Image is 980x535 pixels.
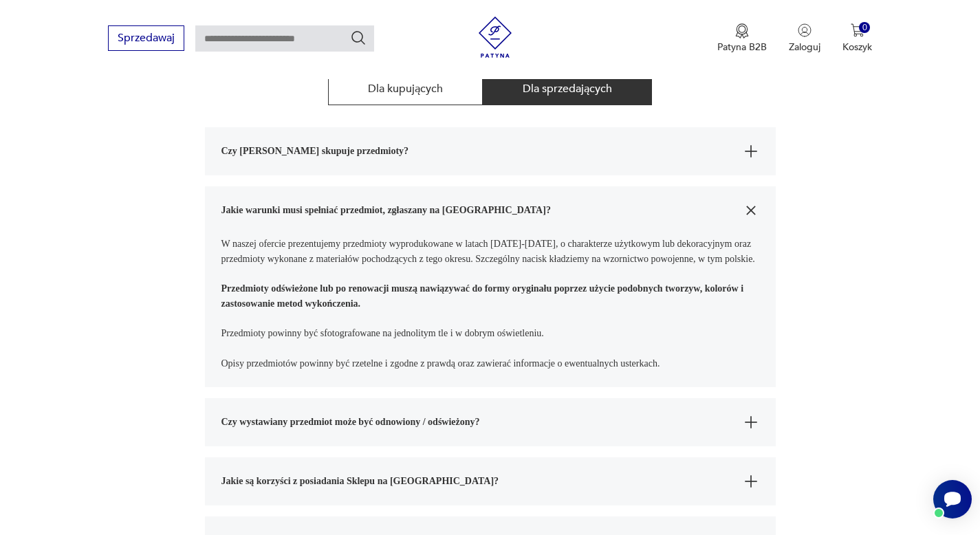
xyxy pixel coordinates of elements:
[221,237,759,266] p: W naszej ofercie prezentujemy przedmioty wyprodukowane w latach [DATE]-[DATE], o charakterze użyt...
[745,145,757,157] img: Ikona plusa
[221,283,746,309] strong: Przedmioty odświeżone lub po renowacji muszą nawiązywać do formy oryginału poprzez użycie podobny...
[205,457,776,505] button: Ikona plusaJakie są korzyści z posiadania Sklepu na [GEOGRAPHIC_DATA]?
[789,41,820,54] p: Zaloguj
[108,25,184,51] button: Sprzedawaj
[842,41,872,54] p: Koszyk
[221,326,759,341] p: Przedmioty powinny być sfotografowane na jednolitym tle i w dobrym oświetleniu.
[798,23,812,37] img: Ikonka użytkownika
[350,30,367,46] button: Szukaj
[851,23,864,37] img: Ikona koszyka
[221,356,759,371] p: Opisy przedmiotów powinny być rzetelne i zgodne z prawdą oraz zawierać informacje o ewentualnych ...
[735,23,749,39] img: Ikona medalu
[789,23,820,54] button: Zaloguj
[475,17,516,58] img: Patyna - sklep z meblami i dekoracjami vintage
[205,127,776,175] button: Ikona plusaCzy [PERSON_NAME] skupuje przedmioty?
[205,398,776,446] button: Ikona plusaCzy wystawiany przedmiot może być odnowiony / odświeżony?
[717,41,767,54] p: Patyna B2B
[717,23,767,54] a: Ikona medaluPatyna B2B
[328,73,483,105] button: Dla kupujących
[108,34,184,44] a: Sprzedawaj
[859,22,871,34] div: 0
[745,475,757,488] img: Ikona plusa
[221,457,734,505] span: Jakie są korzyści z posiadania Sklepu na [GEOGRAPHIC_DATA]?
[221,398,734,446] span: Czy wystawiany przedmiot może być odnowiony / odświeżony?
[221,127,734,175] span: Czy [PERSON_NAME] skupuje przedmioty?
[717,23,767,54] button: Patyna B2B
[842,23,872,54] button: 0Koszyk
[745,416,757,428] img: Ikona plusa
[483,73,652,105] button: Dla sprzedających
[933,480,972,518] iframe: Smartsupp widget button
[742,201,759,219] img: Ikona plusa
[221,186,734,234] span: Jakie warunki musi spełniać przedmiot, zgłaszany na [GEOGRAPHIC_DATA]?
[205,234,776,387] div: Ikona plusaJakie warunki musi spełniać przedmiot, zgłaszany na [GEOGRAPHIC_DATA]?
[205,186,776,234] button: Ikona plusaJakie warunki musi spełniać przedmiot, zgłaszany na [GEOGRAPHIC_DATA]?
